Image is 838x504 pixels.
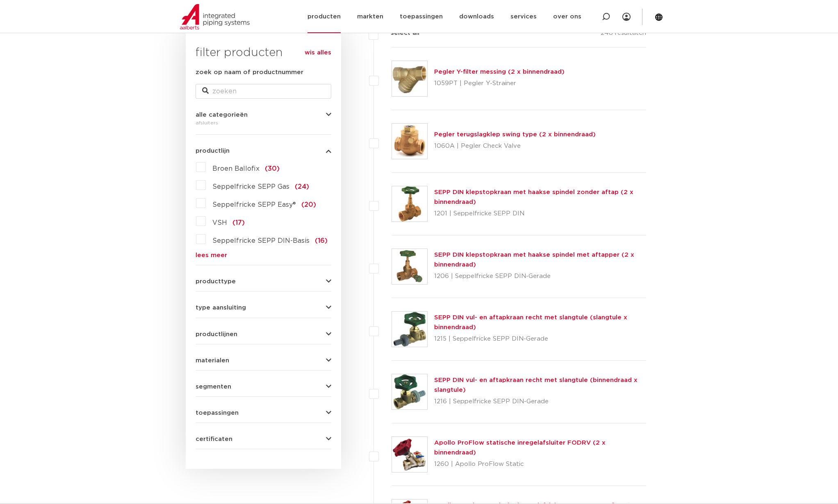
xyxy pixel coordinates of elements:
[434,377,638,393] a: SEPP DIN vul- en aftapkraan recht met slangtule (binnendraad x slangtule)
[434,140,596,153] p: 1060A | Pegler Check Valve
[434,131,596,138] a: Pegler terugslagklep swing type (2 x binnendraad)
[196,357,331,364] button: materialen
[392,312,427,347] img: Thumbnail for SEPP DIN vul- en aftapkraan recht met slangtule (slangtule x binnendraad)
[392,61,427,96] img: Thumbnail for Pegler Y-filter messing (2 x binnendraad)
[434,395,646,408] p: 1216 | Seppelfricke SEPP DIN-Gerade
[196,112,248,118] span: alle categorieën
[378,28,419,38] label: select all
[392,186,427,221] img: Thumbnail for SEPP DIN klepstopkraan met haakse spindel zonder aftap (2 x binnendraad)
[392,249,427,284] img: Thumbnail for SEPP DIN klepstopkraan met haakse spindel met aftapper (2 x binnendraad)
[315,237,328,244] span: (16)
[434,458,646,471] p: 1260 | Apollo ProFlow Static
[434,440,606,456] a: Apollo ProFlow statische inregelafsluiter FODRV (2 x binnendraad)
[301,201,316,208] span: (20)
[392,374,427,409] img: Thumbnail for SEPP DIN vul- en aftapkraan recht met slangtule (binnendraad x slangtule)
[196,410,331,416] button: toepassingen
[305,48,331,58] a: wis alles
[232,219,245,226] span: (17)
[196,148,230,154] span: productlijn
[434,69,565,75] a: Pegler Y-filter messing (2 x binnendraad)
[196,305,246,311] span: type aansluiting
[392,437,427,472] img: Thumbnail for Apollo ProFlow statische inregelafsluiter FODRV (2 x binnendraad)
[196,357,229,364] span: materialen
[212,165,260,172] span: Broen Ballofix
[196,436,331,442] button: certificaten
[196,384,231,390] span: segmenten
[265,165,280,172] span: (30)
[196,68,303,77] label: zoek op naam of productnummer
[434,189,633,205] a: SEPP DIN klepstopkraan met haakse spindel zonder aftap (2 x binnendraad)
[196,84,331,99] input: zoeken
[295,183,309,190] span: (24)
[601,28,646,41] p: 248 resultaten
[434,252,634,268] a: SEPP DIN klepstopkraan met haakse spindel met aftapper (2 x binnendraad)
[196,118,331,128] div: afsluiters
[196,148,331,154] button: productlijn
[196,410,239,416] span: toepassingen
[196,384,331,390] button: segmenten
[434,314,627,330] a: SEPP DIN vul- en aftapkraan recht met slangtule (slangtule x binnendraad)
[196,278,236,285] span: producttype
[196,436,232,442] span: certificaten
[434,207,646,220] p: 1201 | Seppelfricke SEPP DIN
[196,331,331,337] button: productlijnen
[434,332,646,346] p: 1215 | Seppelfricke SEPP DIN-Gerade
[212,183,289,190] span: Seppelfricke SEPP Gas
[196,305,331,311] button: type aansluiting
[196,112,331,118] button: alle categorieën
[196,278,331,285] button: producttype
[196,45,331,61] h3: filter producten
[212,219,227,226] span: VSH
[196,252,331,258] a: lees meer
[212,237,310,244] span: Seppelfricke SEPP DIN-Basis
[196,331,237,337] span: productlijnen
[434,270,646,283] p: 1206 | Seppelfricke SEPP DIN-Gerade
[434,77,565,90] p: 1059PT | Pegler Y-Strainer
[392,124,427,159] img: Thumbnail for Pegler terugslagklep swing type (2 x binnendraad)
[212,201,296,208] span: Seppelfricke SEPP Easy®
